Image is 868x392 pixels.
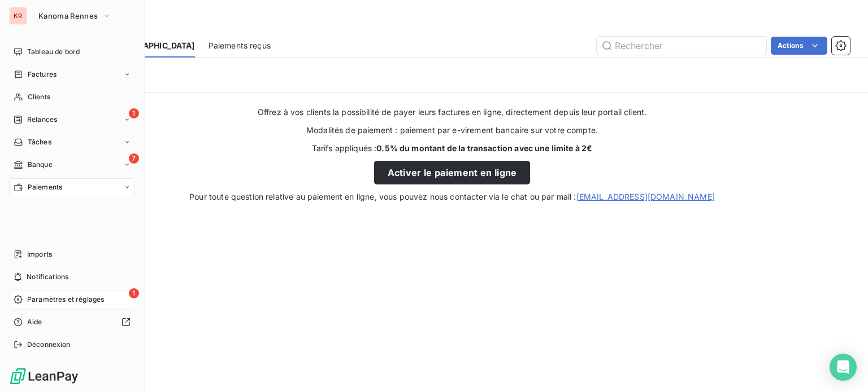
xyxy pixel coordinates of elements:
span: Aide [27,317,42,327]
span: Relances [27,114,57,125]
span: Offrez à vos clients la possibilité de payer leurs factures en ligne, directement depuis leur por... [258,107,646,118]
a: Tableau de bord [9,43,135,61]
span: 1 [129,288,139,298]
span: Banque [28,160,53,170]
span: Tableau de bord [27,47,80,57]
button: Activer le paiement en ligne [374,161,531,184]
span: Notifications [27,272,68,282]
strong: 0.5% du montant de la transaction avec une limite à 2€ [376,143,592,153]
button: Actions [771,37,827,55]
div: Open Intercom Messenger [830,354,857,381]
a: Imports [9,245,135,263]
span: Déconnexion [27,340,71,350]
span: Tâches [28,137,51,147]
input: Rechercher [597,37,766,55]
a: Aide [9,313,135,331]
a: 1Relances [9,111,135,129]
span: 1 [129,108,139,118]
div: KR [9,7,27,25]
a: Tâches [9,133,135,151]
span: 7 [129,153,139,164]
a: Factures [9,65,135,83]
a: Clients [9,88,135,106]
span: Kanoma Rennes [38,11,98,20]
a: [EMAIL_ADDRESS][DOMAIN_NAME] [576,192,715,201]
a: 1Paramètres et réglages [9,290,135,309]
a: Paiements [9,178,135,196]
span: Paiements [28,182,62,192]
a: 7Banque [9,156,135,174]
span: Clients [28,92,50,102]
span: Tarifs appliqués : [312,143,593,154]
span: Imports [27,249,52,259]
span: Modalités de paiement : paiement par e-virement bancaire sur votre compte. [306,125,598,136]
span: Factures [28,69,57,80]
span: Paiements reçus [209,40,271,51]
span: Pour toute question relative au paiement en ligne, vous pouvez nous contacter via le chat ou par ... [189,191,715,202]
span: Paramètres et réglages [27,294,104,305]
img: Logo LeanPay [9,367,79,385]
